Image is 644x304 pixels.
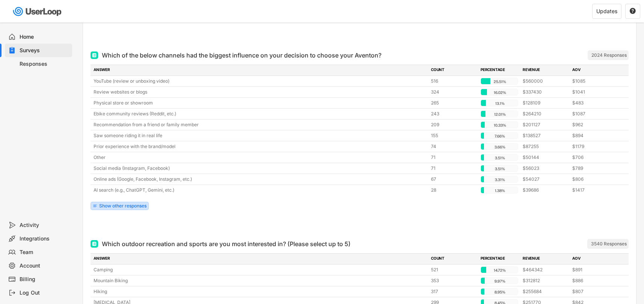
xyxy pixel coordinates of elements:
div: 3.51% [482,154,517,161]
div: Activity [20,222,69,229]
div: 317 [431,288,476,295]
img: Multi Select [92,53,97,57]
div: $1085 [572,78,617,85]
div: Log Out [20,289,69,296]
div: 7.66% [482,133,517,139]
div: 13.1% [482,100,517,107]
div: Camping [94,266,426,273]
div: Saw someone riding it in real life [94,132,426,139]
div: $1041 [572,89,617,95]
div: Recommendation from a friend or family member [94,121,426,128]
div: PERCENTAGE [481,256,518,262]
div: 3540 Responses [591,241,627,247]
div: Responses [20,60,69,68]
div: $807 [572,288,617,295]
div: 9.97% [482,278,517,284]
div: $87255 [523,143,568,150]
div: Show other responses [99,204,147,208]
div: 12.01% [482,111,517,118]
div: REVENUE [523,256,568,262]
div: 2024 Responses [591,52,627,58]
div: $1087 [572,110,617,117]
div: Online ads (Google, Facebook, Instagram, etc.) [94,176,426,183]
div: $255684 [523,288,568,295]
div: Home [20,33,69,41]
div: Other [94,154,426,161]
div: Team [20,249,69,256]
img: userloop-logo-01.svg [11,4,64,19]
div: 25.51% [482,78,517,85]
div: 1.38% [482,187,517,194]
div: $264210 [523,110,568,117]
div: Mountain Biking [94,277,426,284]
div: $1417 [572,187,617,194]
div: Which outdoor recreation and sports are you most interested in? (Please select up to 5) [102,239,351,248]
div: Updates [596,9,617,14]
div: $201127 [523,121,568,128]
div: 8.95% [482,289,517,295]
div: $560000 [523,78,568,85]
div: PERCENTAGE [481,67,518,74]
div: AOV [572,256,617,262]
div: AOV [572,67,617,74]
div: $50144 [523,154,568,161]
div: Ebike community reviews (Reddit, etc.) [94,110,426,117]
div: 10.33% [482,122,517,129]
div: $312812 [523,277,568,284]
div: $464342 [523,266,568,273]
div: 243 [431,110,476,117]
div: $886 [572,277,617,284]
div: 14.72% [482,267,517,274]
div: 155 [431,132,476,139]
div: $1179 [572,143,617,150]
div: REVENUE [523,67,568,74]
div: $56023 [523,165,568,172]
text:  [630,8,636,14]
div: 3.66% [482,144,517,150]
img: Multi Select [92,242,97,246]
div: YouTube (review or unboxing video) [94,78,426,85]
div: 209 [431,121,476,128]
div: $54027 [523,176,568,183]
div: Review websites or blogs [94,89,426,95]
div: $138527 [523,132,568,139]
div: Physical store or showroom [94,100,426,106]
div: 516 [431,78,476,85]
div: Integrations [20,235,69,242]
div: $806 [572,176,617,183]
div: 71 [431,154,476,161]
div: 353 [431,277,476,284]
div: $39686 [523,187,568,194]
div: ANSWER [94,67,426,74]
div: 28 [431,187,476,194]
div: COUNT [431,256,476,262]
div: Surveys [20,47,69,54]
div: 521 [431,266,476,273]
div: $337430 [523,89,568,95]
div: $789 [572,165,617,172]
div: AI search (e.g., ChatGPT, Gemini, etc.) [94,187,426,194]
div: $706 [572,154,617,161]
div: 324 [431,89,476,95]
div: Hiking [94,288,426,295]
div: 3.51% [482,165,517,172]
div: 74 [431,143,476,150]
div: Account [20,262,69,269]
div: ANSWER [94,256,426,262]
div: 3.31% [482,176,517,183]
div: 71 [431,165,476,172]
div: 265 [431,100,476,106]
div: $483 [572,100,617,106]
div: Social media (Instagram, Facebook) [94,165,426,172]
div: $894 [572,132,617,139]
div: 67 [431,176,476,183]
button:  [629,8,636,15]
div: 16.02% [482,89,517,96]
